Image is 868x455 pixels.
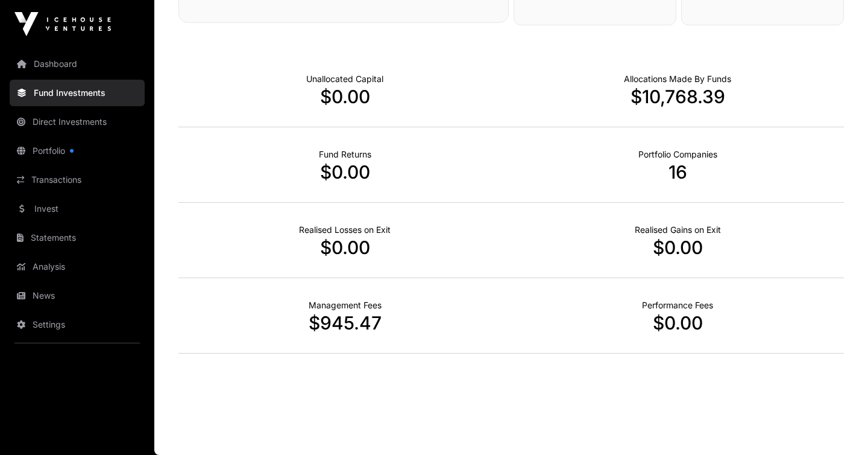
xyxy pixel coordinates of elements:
a: Portfolio [10,138,145,164]
a: Transactions [10,167,145,193]
p: Fund Performance Fees (Carry) incurred to date [642,299,713,311]
p: Fund Management Fees incurred to date [309,299,382,311]
a: Analysis [10,253,145,280]
p: Realised Returns from Funds [319,148,371,161]
a: Fund Investments [10,80,145,106]
p: $0.00 [178,86,511,107]
p: $0.00 [178,161,511,183]
a: News [10,282,145,309]
p: Net Realised on Positive Exits [635,224,721,236]
a: Settings [10,311,145,338]
p: Cash not yet allocated [306,73,383,85]
p: Number of Companies Deployed Into [638,148,717,161]
p: $0.00 [178,237,511,258]
a: Dashboard [10,51,145,77]
a: Statements [10,224,145,251]
p: $10,768.39 [511,86,844,107]
iframe: Chat Widget [808,397,868,455]
p: $945.47 [178,312,511,334]
a: Direct Investments [10,109,145,135]
img: Icehouse Ventures Logo [14,12,111,36]
p: $0.00 [511,237,844,258]
a: Invest [10,196,145,222]
p: $0.00 [511,312,844,334]
p: 16 [511,161,844,183]
p: Net Realised on Negative Exits [299,224,391,236]
p: Capital Deployed Into Companies [624,73,731,85]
